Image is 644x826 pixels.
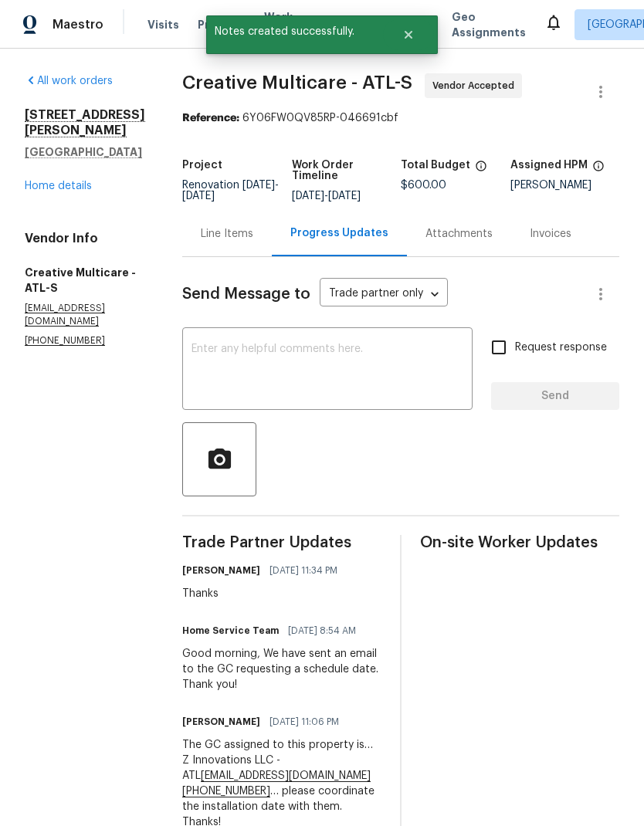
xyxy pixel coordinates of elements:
[383,19,434,50] button: Close
[269,563,337,578] span: [DATE] 11:34 PM
[290,225,388,241] div: Progress Updates
[432,78,520,93] span: Vendor Accepted
[182,110,619,126] div: 6Y06FW0QV85RP-046691cbf
[475,160,487,180] span: The total cost of line items that have been proposed by Opendoor. This sum includes line items th...
[328,191,361,201] span: [DATE]
[320,282,448,307] div: Trade partner only
[201,226,253,242] div: Line Items
[452,9,526,40] span: Geo Assignments
[401,180,446,191] span: $600.00
[425,226,493,242] div: Attachments
[242,180,275,191] span: [DATE]
[25,265,145,296] h5: Creative Multicare - ATL-S
[292,191,361,201] span: -
[292,160,402,181] h5: Work Order Timeline
[182,586,347,601] div: Thanks
[592,160,605,180] span: The hpm assigned to this work order.
[269,714,339,730] span: [DATE] 11:06 PM
[182,563,260,578] h6: [PERSON_NAME]
[147,17,179,32] span: Visits
[182,113,239,124] b: Reference:
[182,714,260,730] h6: [PERSON_NAME]
[198,17,246,32] span: Projects
[182,73,412,92] span: Creative Multicare - ATL-S
[515,340,607,356] span: Request response
[264,9,303,40] span: Work Orders
[510,160,588,171] h5: Assigned HPM
[25,76,113,86] a: All work orders
[25,231,145,246] h4: Vendor Info
[182,180,279,201] span: Renovation
[182,286,310,302] span: Send Message to
[182,535,381,550] span: Trade Partner Updates
[182,191,215,201] span: [DATE]
[401,160,470,171] h5: Total Budget
[53,17,103,32] span: Maestro
[530,226,571,242] div: Invoices
[182,160,222,171] h5: Project
[182,623,279,638] h6: Home Service Team
[206,15,383,48] span: Notes created successfully.
[292,191,324,201] span: [DATE]
[182,180,279,201] span: -
[420,535,619,550] span: On-site Worker Updates
[182,646,381,692] div: Good morning, We have sent an email to the GC requesting a schedule date. Thank you!
[288,623,356,638] span: [DATE] 8:54 AM
[510,180,620,191] div: [PERSON_NAME]
[25,181,92,191] a: Home details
